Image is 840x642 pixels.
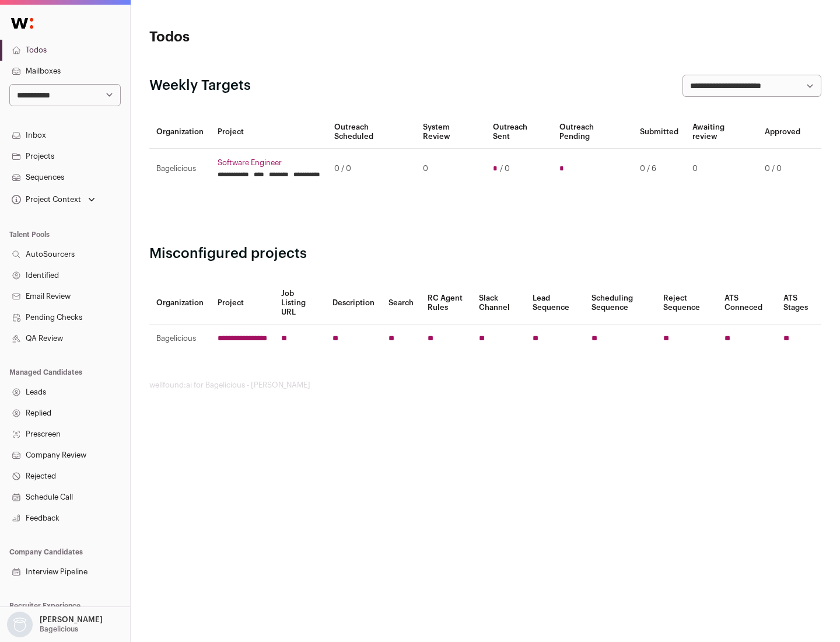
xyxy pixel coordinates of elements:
[218,158,320,168] a: Software Engineer
[149,282,211,325] th: Organization
[776,282,821,325] th: ATS Stages
[327,149,416,189] td: 0 / 0
[656,282,718,325] th: Reject Sequence
[758,116,807,149] th: Approved
[274,282,325,325] th: Job Listing URL
[717,282,776,325] th: ATS Conneced
[633,149,685,189] td: 0 / 6
[40,615,103,624] p: [PERSON_NAME]
[325,282,381,325] th: Description
[416,116,485,149] th: System Review
[552,116,632,149] th: Outreach Pending
[416,149,485,189] td: 0
[327,116,416,149] th: Outreach Scheduled
[211,116,327,149] th: Project
[7,612,33,637] img: nopic.png
[758,149,807,189] td: 0 / 0
[149,245,821,263] h2: Misconfigured projects
[5,612,105,637] button: Open dropdown
[40,624,78,634] p: Bagelicious
[9,195,81,204] div: Project Context
[486,116,553,149] th: Outreach Sent
[9,191,97,208] button: Open dropdown
[381,282,421,325] th: Search
[526,282,584,325] th: Lead Sequence
[211,282,274,325] th: Project
[633,116,685,149] th: Submitted
[149,325,211,353] td: Bagelicious
[149,116,211,149] th: Organization
[149,149,211,189] td: Bagelicious
[5,12,40,35] img: Wellfound
[685,149,758,189] td: 0
[472,282,526,325] th: Slack Channel
[149,381,821,390] footer: wellfound:ai for Bagelicious - [PERSON_NAME]
[149,28,373,47] h1: Todos
[500,164,510,173] span: / 0
[149,76,251,95] h2: Weekly Targets
[421,282,471,325] th: RC Agent Rules
[584,282,656,325] th: Scheduling Sequence
[685,116,758,149] th: Awaiting review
